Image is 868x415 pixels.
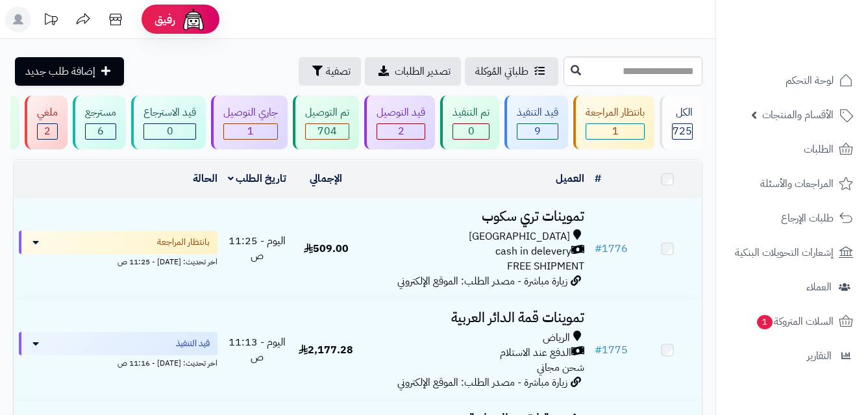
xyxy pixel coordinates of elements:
[507,258,584,274] span: FREE SHIPMENT
[586,105,645,120] div: بانتظار المراجعة
[397,375,567,390] span: زيارة مباشرة - مصدر الطلب: الموقع الإلكتروني
[595,241,602,257] span: #
[144,124,195,139] div: 0
[143,105,196,120] div: قيد الاسترجاع
[22,95,70,149] a: ملغي 2
[502,95,571,149] a: قيد التنفيذ 9
[223,105,278,120] div: جاري التوصيل
[290,95,362,149] a: تم التوصيل 704
[517,124,558,139] div: 9
[19,254,217,268] div: اخر تحديث: [DATE] - 11:25 ص
[500,346,571,360] span: الدفع عند الاستلام
[299,342,353,358] span: 2,177.28
[228,171,287,186] a: تاريخ الطلب
[756,312,834,331] span: السلات المتروكة
[465,57,558,86] a: طلباتي المُوكلة
[672,105,693,120] div: الكل
[15,57,124,86] a: إضافة طلب جديد
[208,95,290,149] a: جاري التوصيل 1
[724,168,860,199] a: المراجعات والأسئلة
[229,334,286,365] span: اليوم - 11:13 ص
[757,315,773,329] span: 1
[86,124,116,139] div: 6
[180,6,206,32] img: ai-face.png
[495,244,571,259] span: cash in delevery
[724,134,860,165] a: الطلبات
[762,106,834,124] span: الأقسام والمنتجات
[362,95,438,149] a: قيد التوصيل 2
[595,171,601,186] a: #
[534,123,541,139] span: 9
[224,124,277,139] div: 1
[724,203,860,234] a: طلبات الإرجاع
[724,340,860,371] a: التقارير
[305,105,349,120] div: تم التوصيل
[193,171,217,186] a: الحالة
[34,6,67,36] a: تحديثات المنصة
[475,64,528,79] span: طلباتي المُوكلة
[365,57,461,86] a: تصدير الطلبات
[299,57,361,86] button: تصفية
[673,123,692,139] span: 725
[586,124,644,139] div: 1
[786,71,834,90] span: لوحة التحكم
[468,123,475,139] span: 0
[25,64,95,79] span: إضافة طلب جديد
[229,233,286,264] span: اليوم - 11:25 ص
[453,124,489,139] div: 0
[247,123,254,139] span: 1
[366,209,584,224] h3: تموينات تري سكوب
[85,105,116,120] div: مسترجع
[157,236,210,249] span: بانتظار المراجعة
[760,175,834,193] span: المراجعات والأسئلة
[724,306,860,337] a: السلات المتروكة1
[724,271,860,303] a: العملاء
[595,342,602,358] span: #
[310,171,342,186] a: الإجمالي
[781,209,834,227] span: طلبات الإرجاع
[129,95,208,149] a: قيد الاسترجاع 0
[306,124,349,139] div: 704
[397,273,567,289] span: زيارة مباشرة - مصدر الطلب: الموقع الإلكتروني
[38,124,57,139] div: 2
[556,171,584,186] a: العميل
[517,105,558,120] div: قيد التنفيذ
[326,64,351,79] span: تصفية
[70,95,129,149] a: مسترجع 6
[395,64,451,79] span: تصدير الطلبات
[398,123,404,139] span: 2
[657,95,705,149] a: الكل725
[97,123,104,139] span: 6
[453,105,490,120] div: تم التنفيذ
[804,140,834,158] span: الطلبات
[807,347,832,365] span: التقارير
[543,331,570,346] span: الرياض
[469,229,570,244] span: [GEOGRAPHIC_DATA]
[317,123,337,139] span: 704
[377,124,425,139] div: 2
[438,95,502,149] a: تم التنفيذ 0
[595,342,628,358] a: #1775
[44,123,51,139] span: 2
[37,105,58,120] div: ملغي
[806,278,832,296] span: العملاء
[366,310,584,325] h3: تموينات قمة الدائر العربية
[19,355,217,369] div: اخر تحديث: [DATE] - 11:16 ص
[780,35,856,62] img: logo-2.png
[176,337,210,350] span: قيد التنفيذ
[724,237,860,268] a: إشعارات التحويلات البنكية
[377,105,425,120] div: قيد التوصيل
[537,360,584,375] span: شحن مجاني
[304,241,349,257] span: 509.00
[595,241,628,257] a: #1776
[167,123,173,139] span: 0
[571,95,657,149] a: بانتظار المراجعة 1
[735,244,834,262] span: إشعارات التحويلات البنكية
[155,12,175,27] span: رفيق
[612,123,619,139] span: 1
[724,65,860,96] a: لوحة التحكم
